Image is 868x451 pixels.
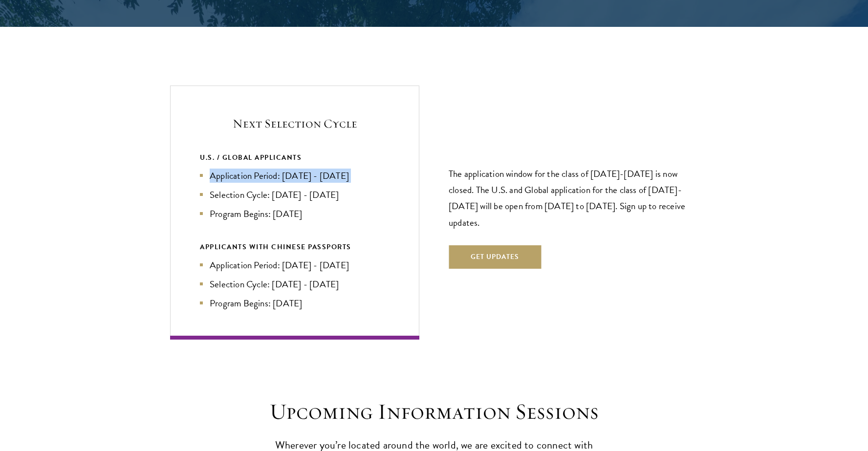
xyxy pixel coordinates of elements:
[449,245,541,269] button: Get Updates
[200,151,390,164] div: U.S. / GLOBAL APPLICANTS
[200,207,390,221] li: Program Begins: [DATE]
[200,258,390,272] li: Application Period: [DATE] - [DATE]
[200,241,390,253] div: APPLICANTS WITH CHINESE PASSPORTS
[265,398,603,426] h2: Upcoming Information Sessions
[200,188,390,202] li: Selection Cycle: [DATE] - [DATE]
[200,277,390,291] li: Selection Cycle: [DATE] - [DATE]
[449,166,698,230] p: The application window for the class of [DATE]-[DATE] is now closed. The U.S. and Global applicat...
[200,296,390,310] li: Program Begins: [DATE]
[200,115,390,132] h5: Next Selection Cycle
[200,169,390,183] li: Application Period: [DATE] - [DATE]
